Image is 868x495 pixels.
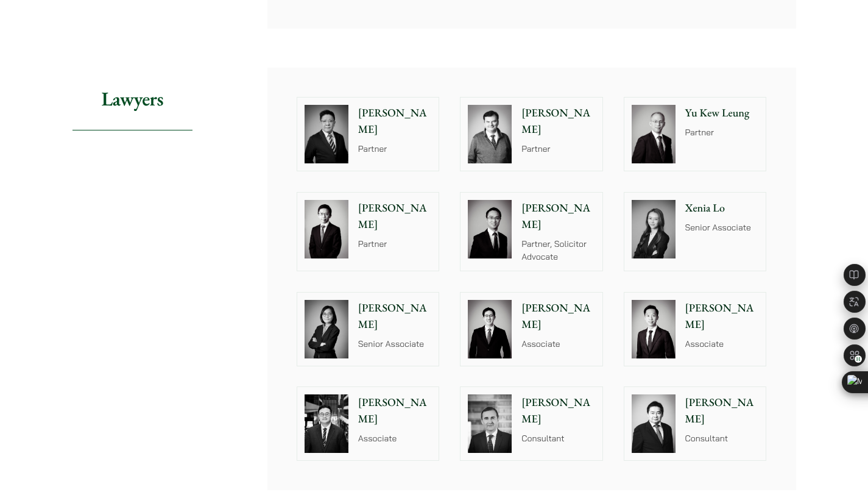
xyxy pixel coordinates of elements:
[358,200,432,233] p: [PERSON_NAME]
[624,292,767,366] a: [PERSON_NAME] Associate
[358,394,432,427] p: [PERSON_NAME]
[297,386,440,461] a: [PERSON_NAME] Associate
[685,300,759,333] p: [PERSON_NAME]
[358,300,432,333] p: [PERSON_NAME]
[521,238,595,263] p: Partner, Solicitor Advocate
[297,292,440,366] a: [PERSON_NAME] Senior Associate
[521,143,595,155] p: Partner
[297,192,440,271] a: Henry Ma photo [PERSON_NAME] Partner
[305,200,348,258] img: Henry Ma photo
[685,200,759,216] p: Xenia Lo
[358,238,432,251] p: Partner
[521,200,595,233] p: [PERSON_NAME]
[460,192,603,271] a: [PERSON_NAME] Partner, Solicitor Advocate
[521,394,595,427] p: [PERSON_NAME]
[685,432,759,445] p: Consultant
[358,143,432,155] p: Partner
[460,97,603,171] a: [PERSON_NAME] Partner
[685,126,759,139] p: Partner
[521,432,595,445] p: Consultant
[460,292,603,366] a: [PERSON_NAME] Associate
[624,386,767,461] a: [PERSON_NAME] Consultant
[358,432,432,445] p: Associate
[460,386,603,461] a: [PERSON_NAME] Consultant
[685,394,759,427] p: [PERSON_NAME]
[521,300,595,333] p: [PERSON_NAME]
[358,338,432,351] p: Senior Associate
[521,105,595,138] p: [PERSON_NAME]
[521,338,595,351] p: Associate
[358,105,432,138] p: [PERSON_NAME]
[685,221,759,234] p: Senior Associate
[72,68,192,130] h2: Lawyers
[624,97,767,171] a: Yu Kew Leung Partner
[624,192,767,271] a: Xenia Lo Senior Associate
[297,97,440,171] a: [PERSON_NAME] Partner
[685,105,759,121] p: Yu Kew Leung
[685,338,759,351] p: Associate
